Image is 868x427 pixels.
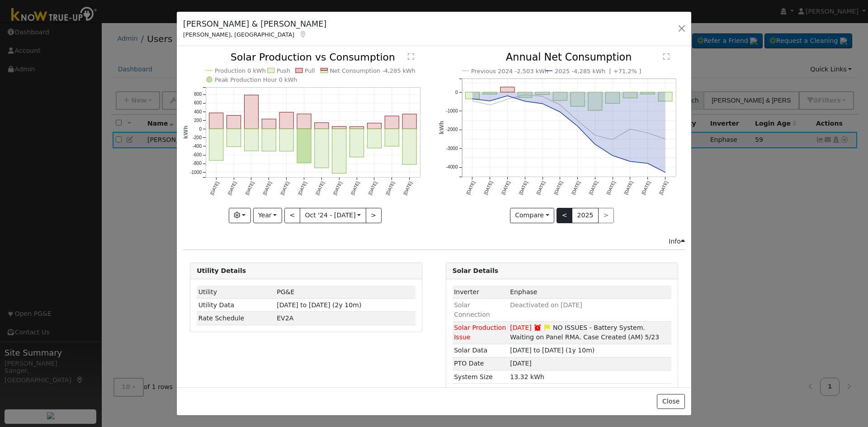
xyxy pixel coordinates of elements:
rect: onclick="" [571,92,585,106]
rect: onclick="" [641,92,655,94]
circle: onclick="" [488,99,491,103]
circle: onclick="" [646,162,649,165]
rect: onclick="" [227,116,241,129]
circle: onclick="" [505,94,509,98]
td: PTO Date [453,357,509,370]
text: [DATE] [209,181,220,196]
td: Solar Data [453,344,509,357]
circle: onclick="" [663,171,667,174]
circle: onclick="" [558,110,561,114]
text: -400 [193,144,202,149]
rect: onclick="" [262,119,276,129]
text: [DATE] [297,181,307,196]
rect: onclick="" [227,129,241,147]
rect: onclick="" [350,129,364,157]
rect: onclick="" [518,92,532,98]
text: [DATE] [280,181,290,196]
button: < [557,208,572,223]
text: kWh [439,121,445,135]
rect: onclick="" [403,114,417,129]
rect: onclick="" [483,92,497,94]
text: [DATE] [606,180,617,196]
rect: onclick="" [403,129,417,165]
text: [DATE] [641,180,651,196]
rect: onclick="" [297,114,311,129]
span: [DATE] [510,360,532,367]
circle: onclick="" [593,143,597,146]
text: 400 [194,109,202,114]
span: [DATE] to [DATE] (2y 10m) [277,301,361,309]
rect: onclick="" [245,129,259,151]
a: Map [299,31,307,38]
i: Edit Issue [543,324,551,331]
button: > [366,208,382,223]
rect: onclick="" [553,92,567,100]
circle: onclick="" [470,99,474,103]
rect: onclick="" [315,123,329,129]
rect: onclick="" [368,123,382,129]
span: X [277,314,293,322]
span: Solar Production Issue [454,324,506,341]
circle: onclick="" [576,119,579,122]
text:  [408,53,414,60]
td: Utility Data [197,299,275,312]
text: Push [277,67,291,74]
button: Oct '24 - [DATE] [300,208,366,223]
circle: onclick="" [663,137,667,141]
rect: onclick="" [465,92,479,99]
td: Inverter [453,286,509,299]
rect: onclick="" [623,92,637,98]
circle: onclick="" [611,154,614,158]
text: 800 [194,92,202,97]
rect: onclick="" [605,92,619,103]
text: [DATE] [465,180,476,196]
text: Production 0 kWh [215,67,266,74]
text: kWh [183,126,189,139]
text: [DATE] [658,180,669,196]
span: [DATE] to [DATE] (1y 10m) [510,347,594,354]
circle: onclick="" [523,99,527,103]
text: 2025 -4,285 kWh [ +71.2% ] [555,68,641,75]
text: -4000 [446,165,458,170]
rect: onclick="" [262,129,276,151]
circle: onclick="" [541,102,544,106]
circle: onclick="" [470,97,474,101]
text: Annual Net Consumption [506,52,632,63]
a: Snooze expired 06/23/2025 [533,324,542,331]
text: [DATE] [245,181,255,196]
text: [DATE] [500,180,511,196]
rect: onclick="" [500,87,514,92]
strong: Utility Details [197,267,246,274]
circle: onclick="" [523,93,527,97]
circle: onclick="" [628,127,632,131]
text: 600 [194,101,202,106]
button: Close [657,394,684,409]
rect: onclick="" [297,129,311,163]
rect: onclick="" [209,129,223,161]
rect: onclick="" [209,113,223,129]
text: [DATE] [518,180,529,196]
text: Net Consumption -4,285 kWh [330,67,416,74]
text: [DATE] [483,180,494,196]
circle: onclick="" [541,94,544,98]
circle: onclick="" [488,103,491,107]
text: Solar Production vs Consumption [231,52,395,63]
span: 13.32 kWh [510,373,544,380]
text: -1000 [446,109,458,114]
rect: onclick="" [588,92,602,110]
rect: onclick="" [350,127,364,129]
text: [DATE] [368,181,378,196]
td: System Size [453,371,509,384]
td: Utility [197,286,275,299]
button: < [284,208,300,223]
circle: onclick="" [576,125,579,128]
text: Previous 2024 -2,503 kWh [471,68,549,75]
text: [DATE] [315,181,325,196]
rect: onclick="" [279,129,293,152]
div: Info [669,237,685,246]
circle: onclick="" [628,160,632,164]
text: [DATE] [535,180,546,196]
text: [DATE] [571,180,581,196]
text: -3000 [446,146,458,151]
text: [DATE] [332,181,343,196]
